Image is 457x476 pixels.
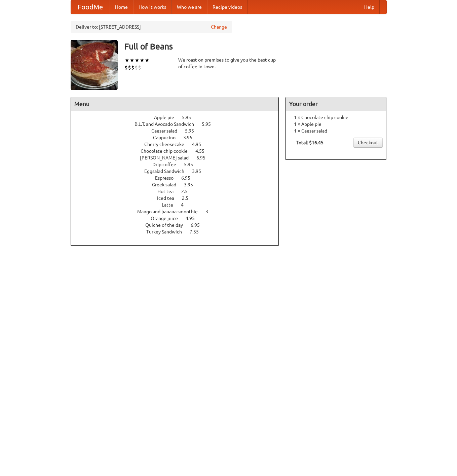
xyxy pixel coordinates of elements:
[145,222,190,228] span: Quiche of the day
[110,0,133,14] a: Home
[162,202,180,208] span: Latte
[135,121,223,127] a: B.L.T. and Avocado Sandwich 5.95
[153,135,182,140] span: Cappucino
[286,97,386,111] h4: Your order
[202,121,218,127] span: 5.95
[137,209,221,214] a: Mango and banana smoothie 3
[129,57,135,64] li: ★
[140,155,218,160] a: [PERSON_NAME] salad 6.95
[191,222,206,228] span: 6.95
[183,135,199,140] span: 3.95
[172,0,207,14] a: Who we are
[128,64,131,71] li: $
[186,216,201,221] span: 4.95
[289,127,383,134] li: 1 × Caesar salad
[131,64,135,71] li: $
[192,142,208,147] span: 4.95
[207,0,247,14] a: Recipe videos
[153,135,205,140] a: Cappucino 3.95
[211,24,227,30] a: Change
[289,121,383,127] li: 1 × Apple pie
[195,148,211,154] span: 4.55
[155,175,203,181] a: Espresso 6.95
[181,202,190,208] span: 4
[140,57,145,64] li: ★
[205,209,215,214] span: 3
[162,202,196,208] a: Latte 4
[151,128,184,134] span: Caesar salad
[296,140,323,145] b: Total: $16.45
[138,64,141,71] li: $
[359,0,380,14] a: Help
[71,40,118,90] img: angular.jpg
[196,155,212,160] span: 6.95
[184,182,200,187] span: 3.95
[353,138,383,148] a: Checkout
[152,162,205,167] a: Drip coffee 5.95
[140,155,195,160] span: [PERSON_NAME] salad
[144,169,191,174] span: Eggsalad Sandwich
[157,195,181,201] span: Iced tea
[178,57,279,70] div: We roast on premises to give you the best cup of coffee in town.
[181,175,197,181] span: 6.95
[71,21,232,33] div: Deliver to: [STREET_ADDRESS]
[145,57,150,64] li: ★
[135,64,138,71] li: $
[144,169,214,174] a: Eggsalad Sandwich 3.95
[144,142,191,147] span: Cherry cheesecake
[137,209,204,214] span: Mango and banana smoothie
[152,162,183,167] span: Drip coffee
[157,189,200,194] a: Hot tea 2.5
[151,216,185,221] span: Orange juice
[185,128,201,134] span: 5.95
[152,182,205,187] a: Greek salad 3.95
[135,57,140,64] li: ★
[155,175,180,181] span: Espresso
[151,128,206,134] a: Caesar salad 5.95
[182,195,195,201] span: 2.5
[145,222,212,228] a: Quiche of the day 6.95
[146,229,189,234] span: Turkey Sandwich
[71,0,110,14] a: FoodMe
[124,64,128,71] li: $
[192,169,208,174] span: 3.95
[154,115,203,120] a: Apple pie 5.95
[181,189,194,194] span: 2.5
[71,97,279,111] h4: Menu
[141,148,194,154] span: Chocolate chip cookie
[135,121,201,127] span: B.L.T. and Avocado Sandwich
[190,229,205,234] span: 7.55
[146,229,211,234] a: Turkey Sandwich 7.55
[141,148,217,154] a: Chocolate chip cookie 4.55
[157,189,180,194] span: Hot tea
[184,162,200,167] span: 5.95
[154,115,181,120] span: Apple pie
[124,40,387,53] h3: Full of Beans
[289,114,383,121] li: 1 × Chocolate chip cookie
[152,182,183,187] span: Greek salad
[182,115,198,120] span: 5.95
[144,142,214,147] a: Cherry cheesecake 4.95
[124,57,129,64] li: ★
[151,216,207,221] a: Orange juice 4.95
[133,0,172,14] a: How it works
[157,195,201,201] a: Iced tea 2.5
